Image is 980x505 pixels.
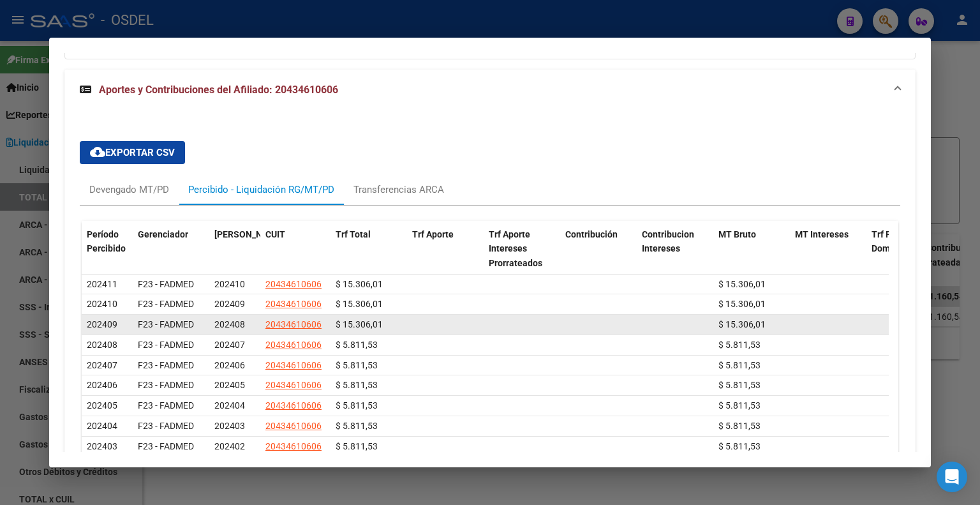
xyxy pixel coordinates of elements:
[90,147,175,158] span: Exportar CSV
[188,183,334,197] div: Percibido - Liquidación RG/MT/PD
[265,340,322,350] span: 20434610606
[336,421,378,431] span: $ 5.811,53
[336,340,378,350] span: $ 5.811,53
[718,441,761,451] span: $ 5.811,53
[90,144,105,160] mat-icon: cloud_download
[138,299,194,309] span: F23 - FADMED
[713,221,790,277] datatable-header-cell: MT Bruto
[214,340,245,350] span: 202407
[336,279,383,289] span: $ 15.306,01
[214,441,245,451] span: 202402
[937,462,967,492] div: Open Intercom Messenger
[265,400,322,411] span: 20434610606
[718,380,761,390] span: $ 5.811,53
[560,221,637,277] datatable-header-cell: Contribución
[138,279,194,289] span: F23 - FADMED
[87,229,126,254] span: Período Percibido
[138,229,188,239] span: Gerenciador
[138,319,194,329] span: F23 - FADMED
[265,279,322,289] span: 20434610606
[265,319,322,329] span: 20434610606
[133,221,209,277] datatable-header-cell: Gerenciador
[718,319,766,329] span: $ 15.306,01
[336,360,378,370] span: $ 5.811,53
[87,340,117,350] span: 202408
[637,221,713,277] datatable-header-cell: Contribucion Intereses
[565,229,618,239] span: Contribución
[89,183,169,197] div: Devengado MT/PD
[790,221,866,277] datatable-header-cell: MT Intereses
[336,299,383,309] span: $ 15.306,01
[795,229,849,239] span: MT Intereses
[87,421,117,431] span: 202404
[336,441,378,451] span: $ 5.811,53
[99,84,338,96] span: Aportes y Contribuciones del Afiliado: 20434610606
[138,380,194,390] span: F23 - FADMED
[214,400,245,411] span: 202404
[265,380,322,390] span: 20434610606
[866,221,943,277] datatable-header-cell: Trf Personal Domestico
[138,441,194,451] span: F23 - FADMED
[718,279,766,289] span: $ 15.306,01
[718,229,756,239] span: MT Bruto
[407,221,484,277] datatable-header-cell: Trf Aporte
[336,319,383,329] span: $ 15.306,01
[138,400,194,411] span: F23 - FADMED
[82,221,133,277] datatable-header-cell: Período Percibido
[214,229,283,239] span: [PERSON_NAME]
[138,360,194,370] span: F23 - FADMED
[87,400,117,411] span: 202405
[718,299,766,309] span: $ 15.306,01
[718,400,761,411] span: $ 5.811,53
[718,360,761,370] span: $ 5.811,53
[265,299,322,309] span: 20434610606
[265,421,322,431] span: 20434610606
[214,319,245,329] span: 202408
[872,229,922,254] span: Trf Personal Domestico
[64,70,916,110] mat-expansion-panel-header: Aportes y Contribuciones del Afiliado: 20434610606
[214,279,245,289] span: 202410
[87,360,117,370] span: 202407
[265,360,322,370] span: 20434610606
[214,421,245,431] span: 202403
[336,400,378,411] span: $ 5.811,53
[87,299,117,309] span: 202410
[330,221,407,277] datatable-header-cell: Trf Total
[87,279,117,289] span: 202411
[489,229,542,269] span: Trf Aporte Intereses Prorrateados
[80,141,185,164] button: Exportar CSV
[214,299,245,309] span: 202409
[642,229,694,254] span: Contribucion Intereses
[265,229,285,239] span: CUIT
[209,221,260,277] datatable-header-cell: Período Devengado
[718,340,761,350] span: $ 5.811,53
[484,221,560,277] datatable-header-cell: Trf Aporte Intereses Prorrateados
[336,380,378,390] span: $ 5.811,53
[353,183,444,197] div: Transferencias ARCA
[138,421,194,431] span: F23 - FADMED
[214,380,245,390] span: 202405
[87,441,117,451] span: 202403
[214,360,245,370] span: 202406
[138,340,194,350] span: F23 - FADMED
[718,421,761,431] span: $ 5.811,53
[260,221,330,277] datatable-header-cell: CUIT
[265,441,322,451] span: 20434610606
[87,319,117,329] span: 202409
[336,229,371,239] span: Trf Total
[87,380,117,390] span: 202406
[412,229,454,239] span: Trf Aporte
